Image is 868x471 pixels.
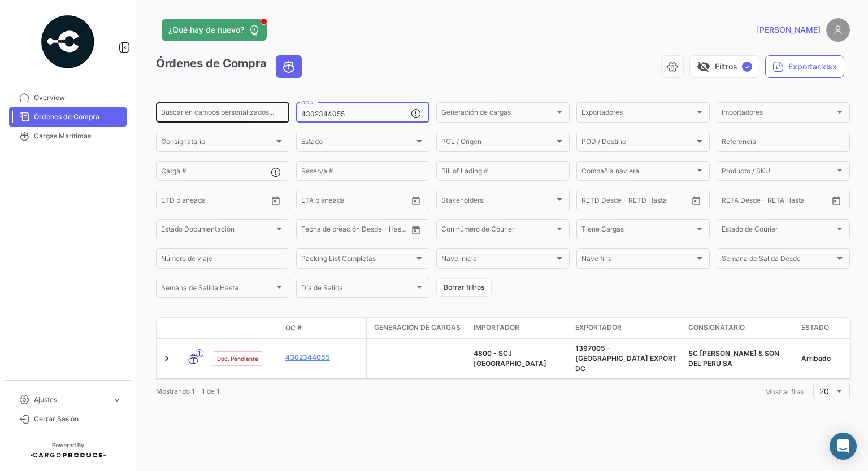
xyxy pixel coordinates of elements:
[189,198,240,206] input: Hasta
[161,198,181,206] input: Desde
[581,198,602,206] input: Desde
[474,349,546,368] span: 4800 - SCJ Perú
[161,227,274,235] span: Estado Documentación
[441,227,554,235] span: Con número de Courier
[301,198,322,206] input: Desde
[217,354,258,363] span: Doc. Pendiente
[301,286,414,294] span: Día de Salida
[581,256,695,264] span: Nave final
[441,198,554,206] span: Stakeholders
[161,353,172,364] a: Expand/Collapse Row
[742,62,752,72] span: ✓
[688,322,745,333] span: Consignatario
[688,192,705,209] button: Open calendar
[581,139,695,147] span: POD / Destino
[830,433,857,460] div: Abrir Intercom Messenger
[34,112,122,122] span: Órdenes de Compra
[196,349,203,357] span: 1
[276,56,301,77] button: Ocean
[207,324,281,333] datatable-header-cell: Estado Doc.
[301,227,322,235] input: Desde
[469,318,571,338] datatable-header-cell: Importador
[722,110,835,118] span: Importadores
[301,256,414,264] span: Packing List Completas
[441,139,554,147] span: POL / Origen
[156,387,220,395] span: Mostrando 1 - 1 de 1
[750,198,801,206] input: Hasta
[34,93,122,103] span: Overview
[688,349,779,368] span: SC JOHNSON & SON DEL PERU SA
[301,139,414,147] span: Estado
[34,414,122,424] span: Cerrar Sesión
[168,24,244,36] span: ¿Qué hay de nuevo?
[684,318,797,338] datatable-header-cell: Consignatario
[162,19,267,41] button: ¿Qué hay de nuevo?
[407,192,424,209] button: Open calendar
[757,24,821,36] span: [PERSON_NAME]
[161,139,274,147] span: Consignatario
[156,55,305,78] h3: Órdenes de Compra
[828,192,845,209] button: Open calendar
[329,227,380,235] input: Hasta
[581,110,695,118] span: Exportadores
[112,395,122,405] span: expand_more
[571,318,684,338] datatable-header-cell: Exportador
[765,387,804,396] span: Mostrar filas
[34,395,107,405] span: Ajustes
[161,286,274,294] span: Semana de Salida Hasta
[474,322,519,333] span: Importador
[610,198,661,206] input: Hasta
[285,323,302,333] span: OC #
[9,127,127,146] a: Cargas Marítimas
[436,278,492,297] button: Borrar filtros
[374,322,461,333] span: Generación de cargas
[9,88,127,107] a: Overview
[575,322,622,333] span: Exportador
[441,110,554,118] span: Generación de cargas
[285,352,361,363] a: 4302344055
[697,60,710,73] span: visibility_off
[367,318,469,338] datatable-header-cell: Generación de cargas
[575,344,677,373] span: 1397005 - TOLUCA EXPORT DC
[441,256,554,264] span: Nave inicial
[722,198,742,206] input: Desde
[801,322,829,333] span: Estado
[407,221,424,238] button: Open calendar
[281,319,366,338] datatable-header-cell: OC #
[722,169,835,177] span: Producto / SKU
[34,131,122,141] span: Cargas Marítimas
[267,192,284,209] button: Open calendar
[689,55,759,78] button: visibility_offFiltros✓
[722,227,835,235] span: Estado de Courier
[9,107,127,127] a: Órdenes de Compra
[329,198,380,206] input: Hasta
[765,55,844,78] button: Exportar.xlsx
[40,14,96,70] img: powered-by.png
[581,227,695,235] span: Tiene Cargas
[826,18,850,42] img: placeholder-user.png
[179,324,207,333] datatable-header-cell: Modo de Transporte
[819,386,829,396] span: 20
[581,169,695,177] span: Compañía naviera
[722,256,835,264] span: Semana de Salida Desde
